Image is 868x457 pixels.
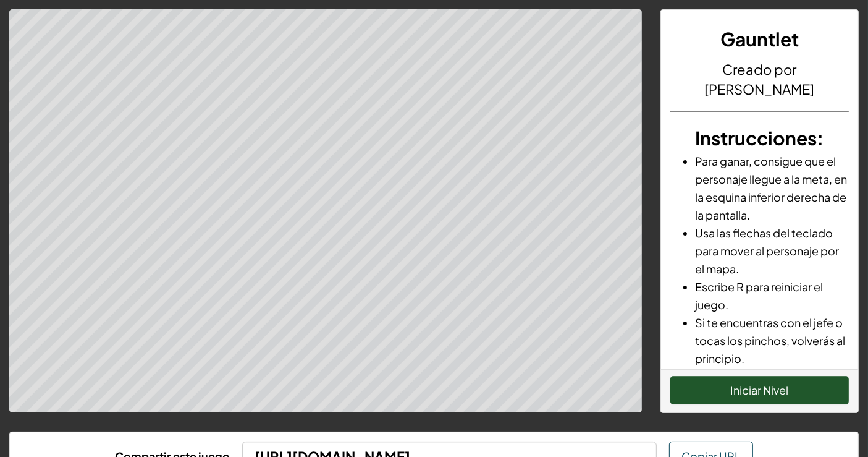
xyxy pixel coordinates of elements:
span: Instrucciones [695,126,817,150]
h4: Creado por [PERSON_NAME] [670,59,849,99]
li: Si te encuentras con el jefe o tocas los pinchos, volverás al principio. [695,314,849,367]
button: Iniciar Nivel [670,376,849,404]
h3: : [670,124,849,152]
li: Usa las flechas del teclado para mover al personaje por el mapa. [695,224,849,278]
h3: Gauntlet [670,25,849,53]
li: Escribe R para reiniciar el juego. [695,278,849,314]
li: Para ganar, consigue que el personaje llegue a la meta, en la esquina inferior derecha de la pant... [695,152,849,224]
